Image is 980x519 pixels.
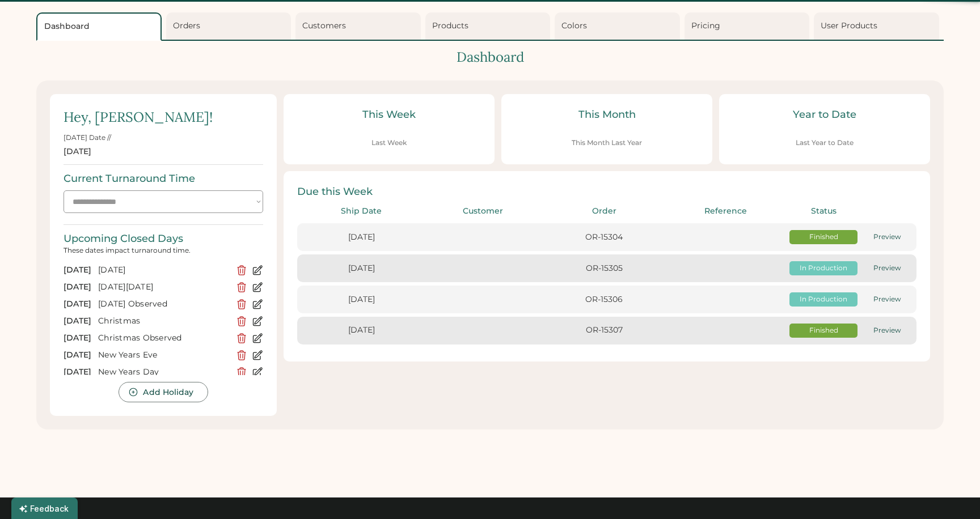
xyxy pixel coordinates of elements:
[547,263,661,274] div: OR-15305
[98,299,229,310] div: [DATE] Observed
[297,108,481,122] div: This Week
[64,146,91,158] div: [DATE]
[304,263,419,274] div: [DATE]
[44,21,157,32] div: Dashboard
[547,206,661,217] div: Order
[547,232,661,243] div: OR-15304
[64,265,91,276] div: [DATE]
[572,138,642,148] div: This Month Last Year
[425,206,540,217] div: Customer
[119,382,208,402] button: Add Holiday
[733,108,916,122] div: Year to Date
[297,185,916,199] div: Due this Week
[864,263,910,273] div: Preview
[432,20,547,32] div: Products
[796,138,854,148] div: Last Year to Date
[64,172,195,186] div: Current Turnaround Time
[304,232,419,243] div: [DATE]
[691,20,806,32] div: Pricing
[302,20,417,32] div: Customers
[98,282,229,293] div: [DATE][DATE]
[64,108,213,127] div: Hey, [PERSON_NAME]!
[98,350,229,361] div: New Years Eve
[864,326,910,335] div: Preview
[789,295,857,304] div: In Production
[789,206,857,217] div: Status
[173,20,288,32] div: Orders
[864,295,910,304] div: Preview
[64,299,91,310] div: [DATE]
[789,232,857,242] div: Finished
[98,265,229,276] div: [DATE]
[371,138,407,148] div: Last Week
[304,294,419,305] div: [DATE]
[98,333,229,344] div: Christmas Observed
[304,325,419,336] div: [DATE]
[36,48,944,67] div: Dashboard
[98,316,229,327] div: Christmas
[64,282,91,293] div: [DATE]
[64,133,111,143] div: [DATE] Date //
[64,367,91,378] div: [DATE]
[547,294,661,305] div: OR-15306
[64,316,91,327] div: [DATE]
[98,367,229,378] div: New Years Day
[547,325,661,336] div: OR-15307
[304,206,419,217] div: Ship Date
[64,246,263,255] div: These dates impact turnaround time.
[864,232,910,242] div: Preview
[64,333,91,344] div: [DATE]
[561,20,677,32] div: Colors
[789,263,857,273] div: In Production
[64,350,91,361] div: [DATE]
[668,206,783,217] div: Reference
[515,108,699,122] div: This Month
[821,20,936,32] div: User Products
[789,326,857,335] div: Finished
[64,232,183,246] div: Upcoming Closed Days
